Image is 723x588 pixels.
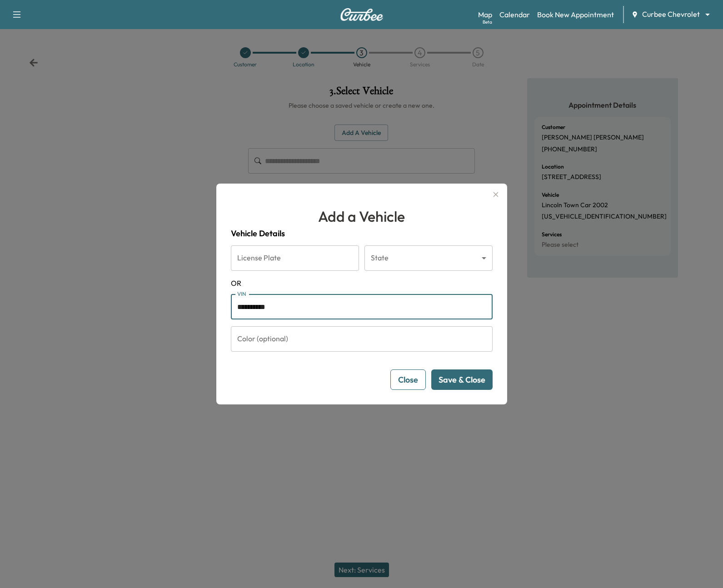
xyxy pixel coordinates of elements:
a: MapBeta [478,9,492,20]
div: Beta [483,19,492,25]
h4: Vehicle Details [231,227,493,240]
label: VIN [237,290,246,298]
img: Curbee Logo [340,8,384,21]
a: Book New Appointment [537,9,614,20]
span: OR [231,278,493,289]
h1: Add a Vehicle [231,205,493,227]
button: Close [390,369,426,390]
a: Calendar [499,9,530,20]
span: Curbee Chevrolet [642,9,700,20]
button: Save & Close [431,369,493,390]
